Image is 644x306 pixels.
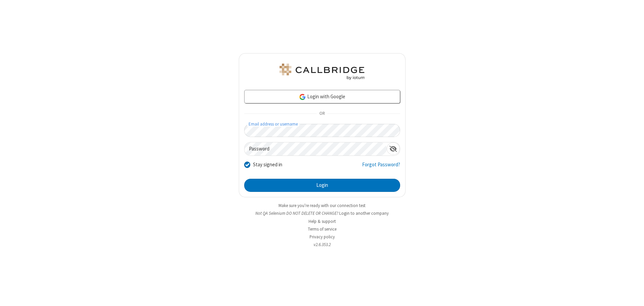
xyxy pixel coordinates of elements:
input: Email address or username [244,124,400,137]
button: Login [244,179,400,192]
img: QA Selenium DO NOT DELETE OR CHANGE [278,64,366,80]
input: Password [245,142,387,156]
a: Login with Google [244,90,400,103]
a: Terms of service [308,226,336,232]
a: Make sure you're ready with our connection test [279,203,365,208]
div: Show password [387,142,400,155]
iframe: Chat [627,288,639,301]
a: Privacy policy [310,234,335,240]
span: OR [317,109,327,118]
button: Login to another company [339,210,389,216]
li: Not QA Selenium DO NOT DELETE OR CHANGE? [239,210,406,216]
img: google-icon.png [299,93,306,101]
a: Forgot Password? [362,161,400,174]
label: Stay signed in [253,161,282,169]
li: v2.6.353.2 [239,241,406,248]
a: Help & support [309,218,336,224]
